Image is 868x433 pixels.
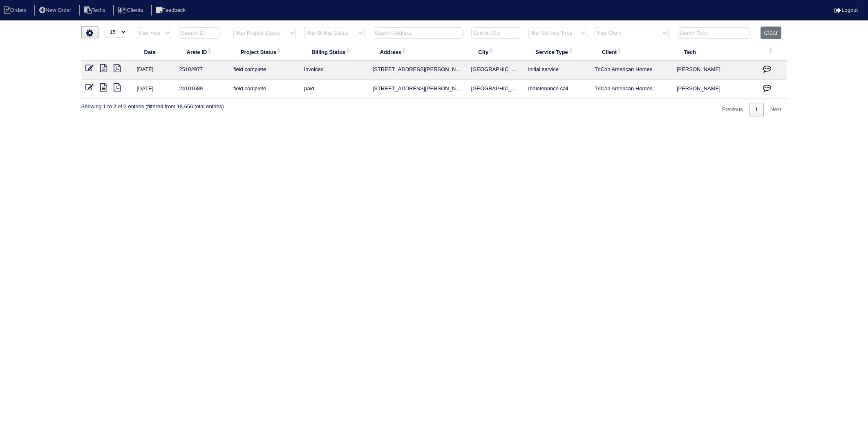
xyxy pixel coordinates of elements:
[834,7,858,13] a: Logout
[591,60,673,80] td: TriCon American Homes
[179,27,219,39] input: Search ID
[467,43,524,60] th: City: activate to sort column ascending
[673,60,756,80] td: [PERSON_NAME]
[369,43,467,60] th: Address: activate to sort column ascending
[524,43,591,60] th: Service Type: activate to sort column ascending
[229,60,300,80] td: field complete
[229,43,300,60] th: Project Status: activate to sort column ascending
[133,80,175,99] td: [DATE]
[113,5,150,16] li: Clients
[34,5,78,16] li: New Order
[369,80,467,99] td: [STREET_ADDRESS][PERSON_NAME]
[81,99,224,110] div: Showing 1 to 2 of 2 entries (filtered from 18,656 total entries)
[79,5,112,16] li: Techs
[467,60,524,80] td: [GEOGRAPHIC_DATA]
[673,43,756,60] th: Tech
[677,27,749,39] input: Search Tech
[524,80,591,99] td: maintenance call
[34,7,78,13] a: New Order
[175,80,229,99] td: 24101689
[79,7,112,13] a: Techs
[133,60,175,80] td: [DATE]
[300,80,368,99] td: paid
[591,80,673,99] td: TriCon American Homes
[524,60,591,80] td: initial service
[467,80,524,99] td: [GEOGRAPHIC_DATA]
[113,7,150,13] a: Clients
[369,60,467,80] td: [STREET_ADDRESS][PERSON_NAME]
[749,103,764,116] a: 1
[300,60,368,80] td: invoiced
[716,103,749,116] a: Previous
[756,43,787,60] th: : activate to sort column ascending
[175,60,229,80] td: 25102977
[300,43,368,60] th: Billing Status: activate to sort column ascending
[133,43,175,60] th: Date
[151,5,192,16] li: Feedback
[229,80,300,99] td: field complete
[591,43,673,60] th: Client: activate to sort column ascending
[175,43,229,60] th: Arete ID: activate to sort column ascending
[373,27,463,39] input: Search Address
[471,27,520,39] input: Search City
[765,103,787,116] a: Next
[761,27,781,39] button: Clear
[673,80,756,99] td: [PERSON_NAME]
